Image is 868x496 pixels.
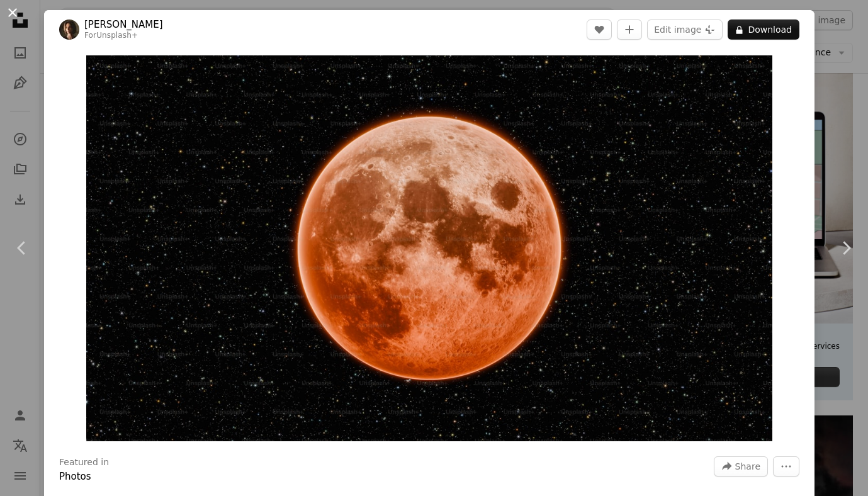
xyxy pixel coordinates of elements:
button: Zoom in on this image [86,55,772,441]
button: Like [587,20,612,40]
img: A full moon is seen in the night sky [86,55,772,441]
button: Download [728,20,799,40]
button: Edit image [647,20,723,40]
a: [PERSON_NAME] [84,18,163,31]
button: More Actions [773,456,799,476]
img: Go to Alex Shuper's profile [59,20,79,40]
button: Add to Collection [617,20,642,40]
div: For [84,31,163,41]
a: Unsplash+ [96,31,138,40]
span: Share [735,457,760,476]
h3: Featured in [59,456,109,469]
a: Next [824,188,868,308]
a: Photos [59,471,91,482]
button: Share this image [714,456,768,476]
